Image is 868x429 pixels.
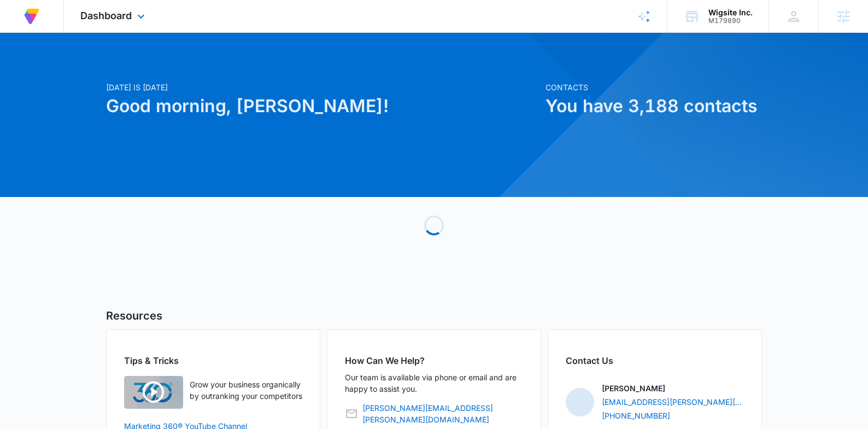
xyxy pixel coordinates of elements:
[124,354,302,367] h2: Tips & Tricks
[106,308,762,324] h5: Resources
[80,10,132,21] span: Dashboard
[602,382,665,394] p: [PERSON_NAME]
[190,379,302,402] p: Grow your business organically by outranking your competitors
[566,388,594,416] img: Austin Layton
[566,354,744,367] h2: Contact Us
[602,396,744,408] a: [EMAIL_ADDRESS][PERSON_NAME][DOMAIN_NAME]
[602,410,670,421] a: [PHONE_NUMBER]
[345,354,523,367] h2: How Can We Help?
[546,93,762,119] h1: You have 3,188 contacts
[362,402,523,425] a: [PERSON_NAME][EMAIL_ADDRESS][PERSON_NAME][DOMAIN_NAME]
[546,82,762,93] p: Contacts
[106,93,539,119] h1: Good morning, [PERSON_NAME]!
[708,8,753,17] div: account name
[124,376,183,409] img: Quick Overview Video
[345,372,523,395] p: Our team is available via phone or email and are happy to assist you.
[708,17,753,25] div: account id
[106,82,539,93] p: [DATE] is [DATE]
[22,7,42,26] img: Volusion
